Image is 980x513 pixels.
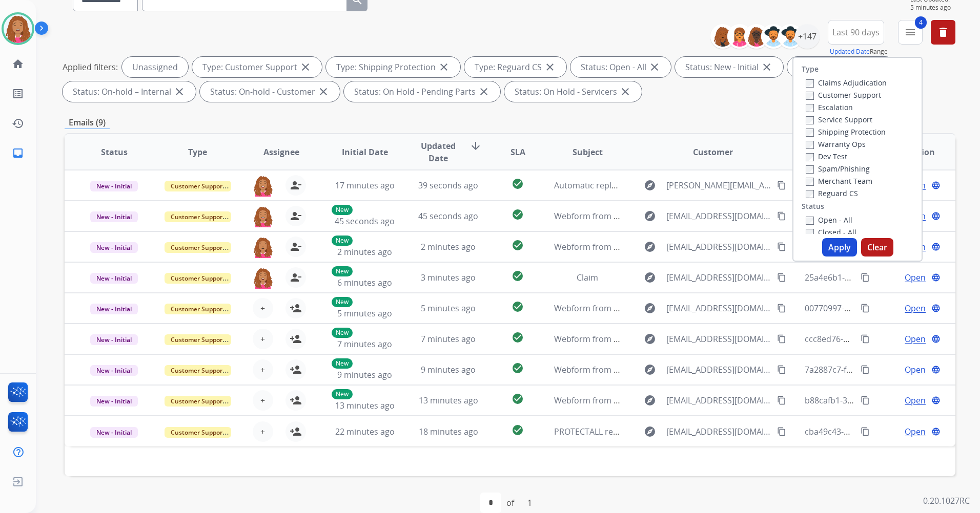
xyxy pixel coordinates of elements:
p: 0.20.1027RC [923,495,970,507]
span: + [260,364,265,376]
input: Open - All [806,217,814,225]
mat-icon: language [931,242,941,251]
mat-icon: explore [644,425,656,438]
div: Status: Open - All [570,57,671,77]
span: Customer Support [165,365,231,376]
div: Status: New - Reply [787,57,895,77]
label: Reguard CS [806,188,858,198]
mat-icon: check_circle [512,362,524,374]
mat-icon: check_circle [512,239,524,251]
span: 18 minutes ago [419,426,478,437]
mat-icon: person_remove [290,271,302,284]
span: Customer Support [165,273,231,284]
span: 45 seconds ago [335,216,395,227]
button: 4 [898,20,923,45]
span: Webform from [EMAIL_ADDRESS][DOMAIN_NAME] on [DATE] [554,364,786,375]
span: 22 minutes ago [335,426,395,437]
input: Warranty Ops [806,141,814,149]
mat-icon: explore [644,179,656,191]
span: [EMAIL_ADDRESS][DOMAIN_NAME] [666,394,771,407]
mat-icon: list_alt [12,88,24,100]
mat-icon: content_copy [777,181,786,190]
button: + [253,390,273,411]
mat-icon: content_copy [777,334,786,344]
span: 5 minutes ago [337,308,392,319]
span: New - Initial [90,365,138,376]
span: Last 90 days [832,30,880,34]
p: New [332,205,353,215]
span: Open [905,333,926,345]
mat-icon: person_add [290,302,302,314]
label: Warranty Ops [806,139,866,149]
mat-icon: close [173,85,186,98]
mat-icon: check_circle [512,424,524,436]
input: Closed - All [806,229,814,237]
mat-icon: close [544,61,556,73]
div: Status: New - Initial [675,57,783,77]
span: + [260,425,265,438]
p: New [332,236,353,246]
span: Webform from [EMAIL_ADDRESS][DOMAIN_NAME] on [DATE] [554,303,786,314]
span: 9 minutes ago [337,369,392,380]
span: b88cafb1-3f09-4e22-8098-75cc4e29e794 [805,395,958,406]
p: New [332,389,353,399]
span: [EMAIL_ADDRESS][DOMAIN_NAME] [666,425,771,438]
span: 5 minutes ago [421,303,476,314]
mat-icon: check_circle [512,393,524,405]
mat-icon: close [648,61,661,73]
button: + [253,298,273,318]
mat-icon: content_copy [861,334,870,344]
span: [EMAIL_ADDRESS][DOMAIN_NAME] [666,364,771,376]
span: New - Initial [90,181,138,191]
input: Shipping Protection [806,129,814,137]
mat-icon: person_remove [290,241,302,253]
p: New [332,266,353,276]
span: Subject [573,146,603,158]
mat-icon: check_circle [512,331,524,344]
span: New - Initial [90,211,138,222]
span: Open [905,394,926,407]
mat-icon: content_copy [861,273,870,282]
div: Type: Customer Support [192,57,322,77]
span: 25a4e6b1-4a48-4fbc-a4eb-78e555a1bea8 [805,272,962,283]
div: Type: Shipping Protection [326,57,460,77]
span: New - Initial [90,242,138,253]
span: [EMAIL_ADDRESS][DOMAIN_NAME] [666,271,771,284]
button: + [253,359,273,380]
p: New [332,358,353,369]
button: + [253,329,273,349]
span: Customer Support [165,396,231,407]
span: 6 minutes ago [337,277,392,288]
span: 5 minutes ago [910,4,955,12]
div: Status: On Hold - Servicers [504,81,642,102]
span: PROTECTALL registration [554,426,650,437]
span: Status [101,146,128,158]
span: Open [905,425,926,438]
span: Automatic reply: Extend Shipping Protection Confirmation [554,180,779,191]
span: Customer Support [165,242,231,253]
label: Status [802,201,824,211]
mat-icon: content_copy [777,396,786,405]
p: New [332,297,353,307]
input: Escalation [806,104,814,112]
mat-icon: close [761,61,773,73]
mat-icon: content_copy [861,304,870,313]
span: Range [830,47,888,56]
span: Webform from [EMAIL_ADDRESS][DOMAIN_NAME] on [DATE] [554,395,786,406]
mat-icon: explore [644,271,656,284]
input: Merchant Team [806,178,814,186]
mat-icon: check_circle [512,270,524,282]
span: + [260,333,265,345]
mat-icon: explore [644,394,656,407]
mat-icon: content_copy [861,365,870,374]
mat-icon: language [931,334,941,344]
p: New [332,328,353,338]
span: SLA [511,146,525,158]
mat-icon: history [12,117,24,130]
div: Status: On-hold - Customer [200,81,340,102]
mat-icon: language [931,211,941,221]
mat-icon: close [299,61,312,73]
mat-icon: close [619,85,631,98]
span: Initial Date [342,146,388,158]
label: Merchant Team [806,176,872,186]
